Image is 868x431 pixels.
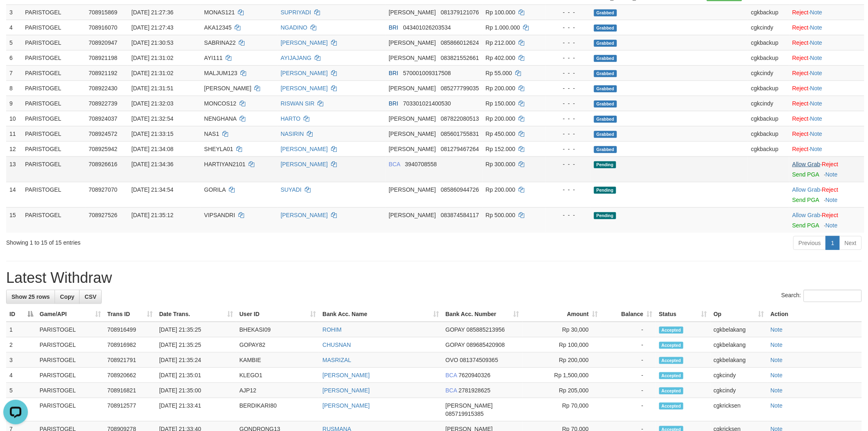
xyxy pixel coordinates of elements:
[156,383,236,398] td: [DATE] 21:35:00
[6,156,22,182] td: 13
[22,5,85,20] td: PARISTOGEL
[60,293,74,300] span: Copy
[104,353,156,368] td: 708921791
[793,39,809,46] a: Reject
[389,39,436,46] span: [PERSON_NAME]
[748,141,789,156] td: cgkbackup
[389,100,398,107] span: BRI
[523,383,601,398] td: Rp 205,000
[281,100,315,107] a: RISWAN SIR
[656,307,710,322] th: Status: activate to sort column ascending
[793,70,809,76] a: Reject
[549,69,587,77] div: - - -
[104,383,156,398] td: 708916821
[445,326,465,333] span: GOPAY
[79,290,102,304] a: CSV
[131,100,173,107] span: [DATE] 21:32:03
[748,65,789,80] td: cgkcindy
[204,131,219,137] span: NAS1
[131,146,173,152] span: [DATE] 21:34:08
[486,39,515,46] span: Rp 212.000
[22,20,85,35] td: PARISTOGEL
[85,293,96,300] span: CSV
[204,186,226,193] span: GORILA
[89,115,117,122] span: 708924037
[281,24,307,31] a: NGADINO
[459,372,491,378] span: Copy 7620940326 to clipboard
[389,131,436,137] span: [PERSON_NAME]
[89,212,117,218] span: 708927526
[793,24,809,31] a: Reject
[810,70,822,76] a: Note
[793,161,822,167] span: ·
[810,39,822,46] a: Note
[486,146,515,152] span: Rp 152.000
[204,85,251,92] span: [PERSON_NAME]
[601,307,656,322] th: Balance: activate to sort column ascending
[6,50,22,65] td: 6
[389,24,398,31] span: BRI
[486,186,515,193] span: Rp 200.000
[37,353,104,368] td: PARISTOGEL
[22,207,85,233] td: PARISTOGEL
[6,141,22,156] td: 12
[89,186,117,193] span: 708927070
[37,307,104,322] th: Game/API: activate to sort column ascending
[748,111,789,126] td: cgkbackup
[659,357,684,364] span: Accepted
[6,126,22,141] td: 11
[204,100,237,107] span: MONCOS12
[204,212,235,218] span: VIPSANDRI
[594,40,617,47] span: Grabbed
[6,111,22,126] td: 10
[6,353,37,368] td: 3
[6,270,862,286] h1: Latest Withdraw
[89,100,117,107] span: 708922739
[810,24,822,31] a: Note
[389,70,398,76] span: BRI
[6,80,22,96] td: 8
[826,222,838,229] a: Note
[22,35,85,50] td: PARISTOGEL
[204,161,246,167] span: HARTIYAN2101
[22,96,85,111] td: PARISTOGEL
[6,368,37,383] td: 4
[771,372,783,378] a: Note
[281,70,328,76] a: [PERSON_NAME]
[281,212,328,218] a: [PERSON_NAME]
[204,146,233,152] span: SHEYLA01
[441,9,479,16] span: Copy 081379121076 to clipboard
[486,9,515,16] span: Rp 100.000
[710,383,767,398] td: cgkcindy
[156,368,236,383] td: [DATE] 21:35:01
[322,326,342,333] a: ROHIM
[37,337,104,353] td: PARISTOGEL
[549,84,587,92] div: - - -
[131,70,173,76] span: [DATE] 21:31:02
[104,398,156,422] td: 708912577
[549,115,587,123] div: - - -
[6,65,22,80] td: 7
[6,207,22,233] td: 15
[441,115,479,122] span: Copy 087822080513 to clipboard
[771,326,783,333] a: Note
[549,39,587,47] div: - - -
[6,20,22,35] td: 4
[156,337,236,353] td: [DATE] 21:35:25
[204,115,237,122] span: NENGHANA
[594,85,617,92] span: Grabbed
[281,115,301,122] a: HARTO
[793,146,809,152] a: Reject
[131,55,173,61] span: [DATE] 21:31:02
[839,236,862,250] a: Next
[236,307,320,322] th: User ID: activate to sort column ascending
[322,402,370,409] a: [PERSON_NAME]
[389,212,436,218] span: [PERSON_NAME]
[131,39,173,46] span: [DATE] 21:30:53
[789,20,864,35] td: ·
[104,368,156,383] td: 708920662
[204,70,238,76] span: MALJUM123
[156,353,236,368] td: [DATE] 21:35:24
[322,387,370,394] a: [PERSON_NAME]
[389,115,436,122] span: [PERSON_NAME]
